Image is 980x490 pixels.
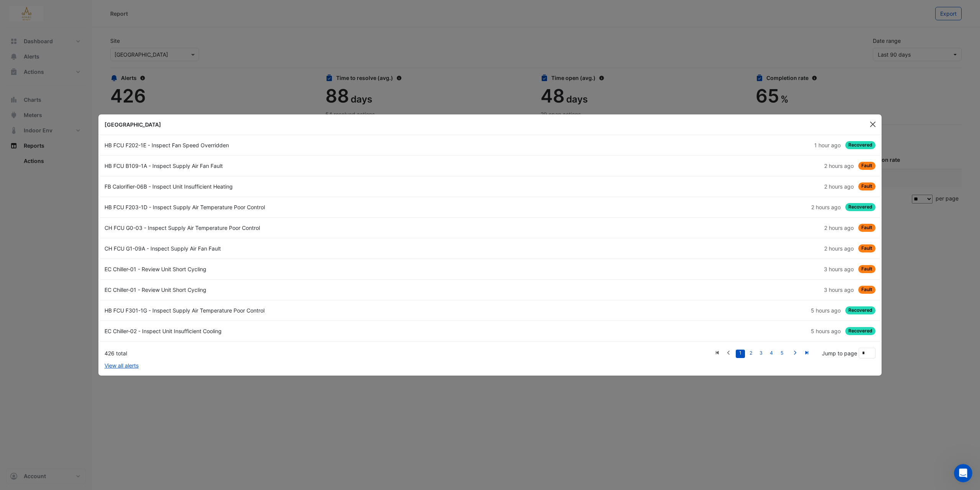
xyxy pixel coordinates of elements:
[100,182,490,190] div: FB Calorifier-06B - Inspect Unit Insufficient Heating
[767,350,776,358] a: 4
[858,265,875,273] span: Fault
[789,348,801,358] a: Next
[824,287,854,293] span: Thu 04-Sep-2025 06:15 IST
[954,464,972,482] iframe: Intercom live chat
[867,119,879,130] button: Close
[756,350,766,358] a: 3
[100,306,490,314] div: HB FCU F301-1G - Inspect Supply Air Temperature Poor Control
[100,244,490,252] div: CH FCU G1-09A - Inspect Supply Air Fan Fault
[811,204,841,210] span: Thu 04-Sep-2025 07:30 IST
[824,163,854,169] span: Thu 04-Sep-2025 07:45 IST
[100,203,490,211] div: HB FCU F203-1D - Inspect Supply Air Temperature Poor Control
[100,224,490,232] div: CH FCU G0-03 - Inspect Supply Air Temperature Poor Control
[811,307,841,314] span: Thu 04-Sep-2025 04:15 IST
[100,265,490,273] div: EC Chiller-01 - Review Unit Short Cycling
[105,349,711,357] div: 426 total
[824,183,854,190] span: Thu 04-Sep-2025 07:30 IST
[105,361,139,370] a: View all alerts
[105,121,161,128] b: [GEOGRAPHIC_DATA]
[858,182,875,190] span: Fault
[858,224,875,232] span: Fault
[100,286,490,294] div: EC Chiller-01 - Review Unit Short Cycling
[736,350,745,358] a: 1
[777,350,786,358] a: 5
[822,349,857,357] label: Jump to page
[858,162,875,170] span: Fault
[858,244,875,252] span: Fault
[858,286,875,294] span: Fault
[824,266,854,272] span: Thu 04-Sep-2025 06:15 IST
[100,327,490,335] div: EC Chiller-02 - Inspect Unit Insufficient Cooling
[811,328,841,334] span: Thu 04-Sep-2025 04:15 IST
[845,306,875,314] span: Recovered
[845,141,875,149] span: Recovered
[801,348,813,358] a: Last
[746,350,755,358] a: 2
[824,245,854,252] span: Thu 04-Sep-2025 07:15 IST
[845,203,875,211] span: Recovered
[100,141,490,149] div: HB FCU F202-1E - Inspect Fan Speed Overridden
[100,162,490,170] div: HB FCU B109-1A - Inspect Supply Air Fan Fault
[824,225,854,231] span: Thu 04-Sep-2025 07:15 IST
[814,142,841,148] span: Thu 04-Sep-2025 08:15 IST
[845,327,875,335] span: Recovered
